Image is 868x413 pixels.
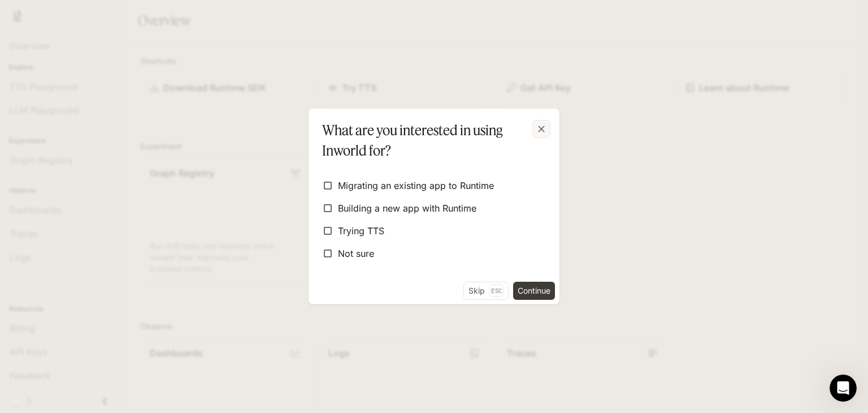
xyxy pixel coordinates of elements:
iframe: Intercom live chat [830,375,857,402]
button: Continue [513,282,555,300]
span: Trying TTS [338,224,384,238]
button: SkipEsc [463,282,509,300]
span: Migrating an existing app to Runtime [338,179,494,192]
span: Not sure [338,247,374,260]
span: Building a new app with Runtime [338,201,476,215]
p: What are you interested in using Inworld for? [322,120,541,161]
p: Esc [489,285,504,297]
